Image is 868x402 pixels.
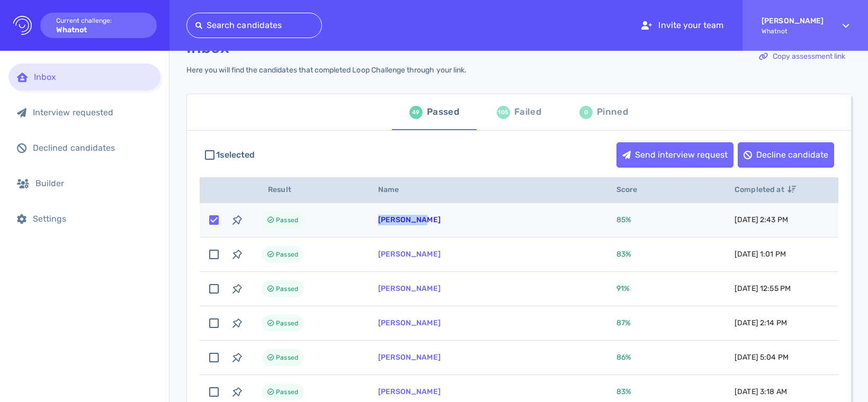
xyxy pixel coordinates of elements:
[378,318,441,327] a: [PERSON_NAME]
[186,66,467,75] div: Here you will find the candidates that completed Loop Challenge through your link.
[735,387,787,396] span: [DATE] 3:18 AM
[276,317,298,330] span: Passed
[616,142,733,168] button: Send interview request
[735,284,791,293] span: [DATE] 12:55 PM
[738,142,834,168] button: Decline candidate
[216,149,255,161] span: 1 selected
[33,214,152,224] div: Settings
[276,282,298,295] span: Passed
[276,248,298,261] span: Passed
[616,250,631,259] span: 83 %
[738,143,834,167] div: Decline candidate
[378,215,441,224] a: [PERSON_NAME]
[378,387,441,396] a: [PERSON_NAME]
[33,143,152,153] div: Declined candidates
[597,104,628,120] div: Pinned
[616,284,630,293] span: 91 %
[754,44,851,69] div: Copy assessment link
[276,386,298,398] span: Passed
[409,106,423,119] div: 49
[378,284,441,293] a: [PERSON_NAME]
[33,107,152,117] div: Interview requested
[753,44,851,69] button: Copy assessment link
[616,185,649,194] span: Score
[735,250,786,259] span: [DATE] 1:01 PM
[34,72,152,82] div: Inbox
[35,178,152,188] div: Builder
[735,353,789,362] span: [DATE] 5:04 PM
[276,351,298,364] span: Passed
[616,353,631,362] span: 86 %
[616,215,631,224] span: 85 %
[735,318,787,327] span: [DATE] 2:14 PM
[378,185,411,194] span: Name
[735,185,796,194] span: Completed at
[249,177,365,203] th: Result
[616,318,631,327] span: 87 %
[427,104,459,120] div: Passed
[514,104,541,120] div: Failed
[579,106,593,119] div: 0
[497,106,510,119] div: 105
[378,353,441,362] a: [PERSON_NAME]
[617,143,733,167] div: Send interview request
[762,28,824,35] span: Whatnot
[378,250,441,259] a: [PERSON_NAME]
[735,215,788,224] span: [DATE] 2:43 PM
[616,387,631,396] span: 83 %
[276,214,298,226] span: Passed
[762,16,824,25] strong: [PERSON_NAME]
